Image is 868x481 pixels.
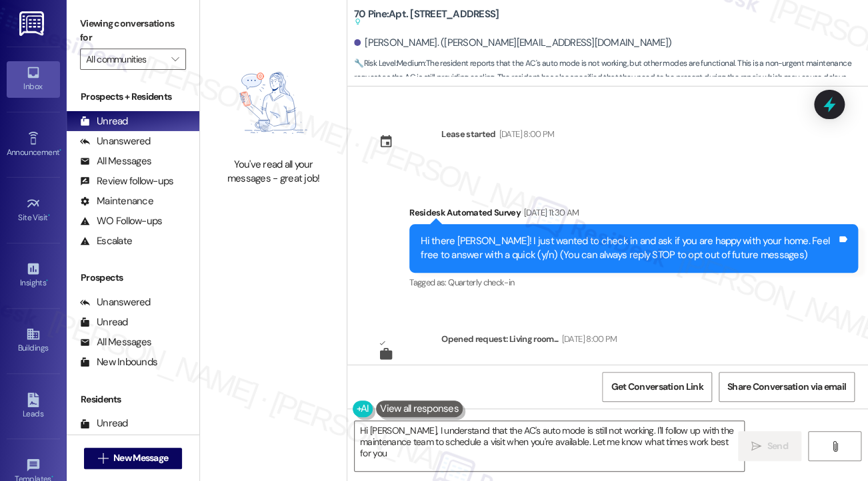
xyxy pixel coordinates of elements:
img: ResiDesk Logo [19,11,47,36]
div: Unread [80,114,128,128]
i:  [829,441,839,452]
div: Review follow-ups [80,174,173,188]
div: WO [379,361,391,375]
div: : Closed [453,361,539,381]
span: New Message [113,451,168,465]
span: Send [767,439,787,453]
button: Send [738,431,801,461]
div: Escalate [80,234,132,248]
div: New Inbounds [80,355,157,369]
div: Unread [80,315,128,329]
div: All Messages [80,154,151,168]
div: Hi there [PERSON_NAME]! I just wanted to check in and ask if you are happy with your home. Feel f... [421,234,837,263]
div: Maintenance [80,194,153,208]
div: You've read all your messages - great job! [215,158,332,186]
a: Buildings [7,323,60,359]
span: Get Conversation Link [611,380,703,394]
div: Unanswered [80,295,151,309]
b: 70 Pine: Apt. [STREET_ADDRESS] [354,7,499,29]
div: All Messages [80,335,151,349]
span: • [48,211,50,220]
div: Unanswered [80,134,151,148]
div: [DATE] 11:30 AM [521,206,579,220]
span: Quarterly check-in [448,277,514,288]
span: Share Conversation via email [727,380,846,394]
div: WO Follow-ups [80,214,162,228]
div: [DATE] 8:00 PM [496,127,555,141]
div: [DATE] 8:00 PM [559,332,617,346]
span: • [46,276,48,285]
div: Tagged as: [409,273,858,292]
div: Prospects [67,271,199,285]
button: Share Conversation via email [719,372,855,402]
i:  [171,54,179,65]
div: Residents [67,393,199,406]
span: • [59,146,61,155]
a: Inbox [7,61,60,97]
div: Prospects + Residents [67,90,199,104]
div: Residesk Automated Survey [409,206,858,224]
img: empty-state [215,55,332,151]
div: Opened request: Living room... [441,332,617,351]
a: Site Visit • [7,192,60,228]
span: : The resident reports that the AC's auto mode is not working, but other modes are functional. Th... [354,57,868,85]
div: Unread [80,416,128,430]
a: Insights • [7,257,60,293]
button: Get Conversation Link [602,372,711,402]
textarea: Hi [PERSON_NAME], I understand that the AC's auto mode is still not working. I'll follow up with ... [355,421,744,471]
label: Viewing conversations for [80,13,186,49]
div: [PERSON_NAME]. ([PERSON_NAME][EMAIL_ADDRESS][DOMAIN_NAME]) [354,36,671,50]
button: New Message [84,448,183,469]
a: Leads [7,389,60,424]
strong: 🔧 Risk Level: Medium [354,58,425,69]
b: Status [453,364,483,377]
i:  [751,441,761,452]
input: All communities [86,49,165,70]
i:  [98,453,108,464]
div: Lease started [441,127,496,141]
